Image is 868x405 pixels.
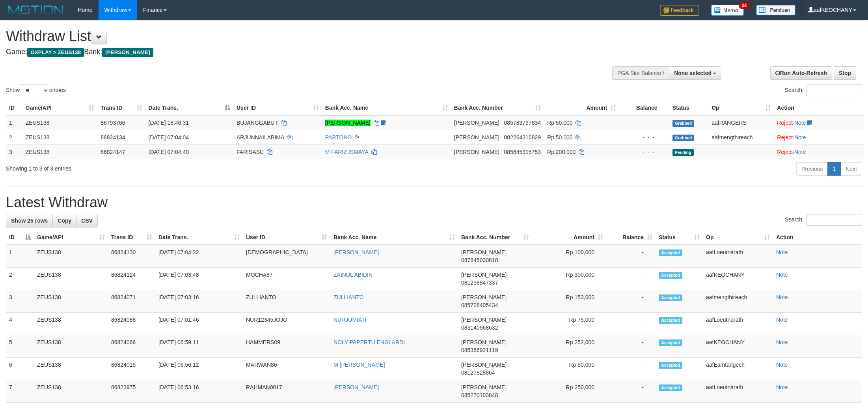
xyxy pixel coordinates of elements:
[659,317,682,324] span: Accepted
[461,249,507,255] span: [PERSON_NAME]
[703,290,773,313] td: aafmengthireach
[322,101,451,115] th: Bank Acc. Name: activate to sort column ascending
[102,48,153,57] span: [PERSON_NAME]
[776,339,788,345] a: Note
[11,217,48,224] span: Show 25 rows
[756,5,795,15] img: panduan.png
[776,272,788,278] a: Note
[659,384,682,391] span: Accepted
[243,358,330,380] td: MARWAN86
[461,279,498,286] span: Copy 081238847337 to clipboard
[155,268,243,290] td: [DATE] 07:03:48
[243,313,330,335] td: NUR12345JOJO
[454,120,499,126] span: [PERSON_NAME]
[108,335,155,358] td: 86824066
[333,249,379,255] a: [PERSON_NAME]
[504,149,541,155] span: Copy 085645315753 to clipboard
[777,149,793,155] a: Reject
[703,268,773,290] td: aafKEOCHANY
[101,120,125,126] span: 86793766
[461,362,507,368] span: [PERSON_NAME]
[547,134,573,141] span: Rp 50.000
[6,268,34,290] td: 2
[504,134,541,141] span: Copy 082264316829 to clipboard
[333,272,373,278] a: ZAINUL ABIDIN
[674,70,712,76] span: None selected
[454,134,499,141] span: [PERSON_NAME]
[703,380,773,403] td: aafLoeutnarath
[237,149,264,155] span: FARISASU
[333,384,379,390] a: [PERSON_NAME]
[774,115,864,130] td: ·
[606,358,656,380] td: -
[703,358,773,380] td: aafEamtangech
[108,230,155,245] th: Trans ID: activate to sort column ascending
[155,380,243,403] td: [DATE] 06:53:16
[461,347,498,353] span: Copy 085356921119 to clipboard
[243,245,330,268] td: [DEMOGRAPHIC_DATA]
[461,317,507,323] span: [PERSON_NAME]
[532,290,606,313] td: Rp 153,000
[806,214,862,226] input: Search:
[149,120,189,126] span: [DATE] 18:46:31
[532,358,606,380] td: Rp 50,000
[834,66,856,80] a: Stop
[155,230,243,245] th: Date Trans.: activate to sort column ascending
[108,358,155,380] td: 86824015
[606,230,656,245] th: Balance: activate to sort column ascending
[708,101,774,115] th: Op: activate to sort column ascending
[606,380,656,403] td: -
[155,358,243,380] td: [DATE] 06:56:12
[532,380,606,403] td: Rp 250,000
[806,84,862,96] input: Search:
[330,230,458,245] th: Bank Acc. Name: activate to sort column ascending
[612,66,669,80] div: PGA Site Balance /
[532,313,606,335] td: Rp 75,000
[711,5,744,16] img: Button%20Memo.svg
[703,313,773,335] td: aafLoeutnarath
[237,120,278,126] span: BUJANGGABUT
[34,358,108,380] td: ZEUS138
[773,230,862,245] th: Action
[461,257,498,263] span: Copy 087845030818 to clipboard
[108,380,155,403] td: 86823975
[20,84,49,96] select: Showentries
[606,313,656,335] td: -
[155,335,243,358] td: [DATE] 06:59:11
[659,362,682,369] span: Accepted
[149,134,189,141] span: [DATE] 07:04:04
[34,335,108,358] td: ZEUS138
[622,133,666,141] div: - - -
[458,230,532,245] th: Bank Acc. Number: activate to sort column ascending
[703,230,773,245] th: Op: activate to sort column ascending
[6,313,34,335] td: 4
[52,214,76,227] a: Copy
[461,384,507,390] span: [PERSON_NAME]
[6,4,66,16] img: MOTION_logo.png
[243,380,330,403] td: RAHMAN0817
[34,290,108,313] td: ZEUS138
[622,119,666,127] div: - - -
[333,362,385,368] a: M [PERSON_NAME]
[606,290,656,313] td: -
[796,162,828,176] a: Previous
[454,149,499,155] span: [PERSON_NAME]
[659,294,682,301] span: Accepted
[672,135,695,141] span: Grabbed
[101,134,125,141] span: 86824134
[6,161,356,172] div: Showing 1 to 3 of 3 entries
[606,268,656,290] td: -
[461,272,507,278] span: [PERSON_NAME]
[325,134,352,141] a: PARTONO
[6,245,34,268] td: 1
[22,115,97,130] td: ZEUS138
[622,148,666,156] div: - - -
[770,66,832,80] a: Run Auto-Refresh
[6,28,571,44] h1: Withdraw List
[794,134,806,141] a: Note
[6,380,34,403] td: 7
[619,101,669,115] th: Balance
[461,392,498,398] span: Copy 085270103848 to clipboard
[97,101,145,115] th: Trans ID: activate to sort column ascending
[34,380,108,403] td: ZEUS138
